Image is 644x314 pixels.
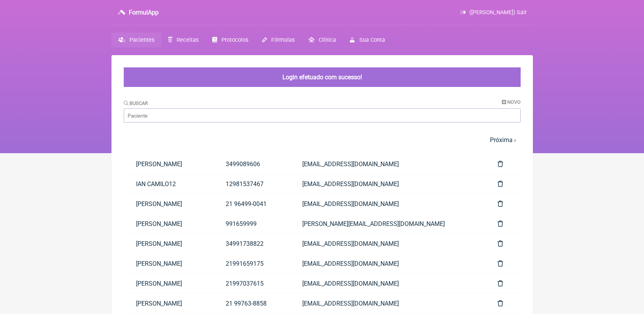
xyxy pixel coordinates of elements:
[490,136,516,144] a: Próxima ›
[302,33,343,47] a: Clínica
[124,174,213,194] a: IAN CAMILO12
[124,154,213,174] a: [PERSON_NAME]
[111,33,161,47] a: Pacientes
[213,214,290,234] a: 991659999
[124,214,213,234] a: [PERSON_NAME]
[129,9,159,16] h3: FormulApp
[507,99,521,105] span: Novo
[213,234,290,253] a: 34991738822
[290,234,485,253] a: [EMAIL_ADDRESS][DOMAIN_NAME]
[124,234,213,253] a: [PERSON_NAME]
[359,37,385,43] span: Sua Conta
[290,254,485,273] a: [EMAIL_ADDRESS][DOMAIN_NAME]
[290,154,485,174] a: [EMAIL_ADDRESS][DOMAIN_NAME]
[290,274,485,293] a: [EMAIL_ADDRESS][DOMAIN_NAME]
[124,194,213,214] a: [PERSON_NAME]
[213,294,290,313] a: 21 99763-8858
[502,99,521,105] a: Novo
[221,37,248,43] span: Protocolos
[290,174,485,194] a: [EMAIL_ADDRESS][DOMAIN_NAME]
[290,194,485,214] a: [EMAIL_ADDRESS][DOMAIN_NAME]
[319,37,336,43] span: Clínica
[124,67,521,87] div: Login efetuado com sucesso!
[271,37,295,43] span: Fórmulas
[290,214,485,234] a: [PERSON_NAME][EMAIL_ADDRESS][DOMAIN_NAME]
[460,9,526,16] a: ([PERSON_NAME]) Sair
[124,274,213,293] a: [PERSON_NAME]
[213,174,290,194] a: 12981537467
[129,37,154,43] span: Pacientes
[213,194,290,214] a: 21 96499-0041
[213,254,290,273] a: 21991659175
[290,294,485,313] a: [EMAIL_ADDRESS][DOMAIN_NAME]
[124,108,521,123] input: Paciente
[343,33,392,47] a: Sua Conta
[124,294,213,313] a: [PERSON_NAME]
[177,37,198,43] span: Receitas
[469,9,527,16] span: ([PERSON_NAME]) Sair
[255,33,302,47] a: Fórmulas
[161,33,205,47] a: Receitas
[124,254,213,273] a: [PERSON_NAME]
[213,154,290,174] a: 3499089606
[124,100,148,106] label: Buscar
[124,132,521,148] nav: pager
[205,33,255,47] a: Protocolos
[213,274,290,293] a: 21997037615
